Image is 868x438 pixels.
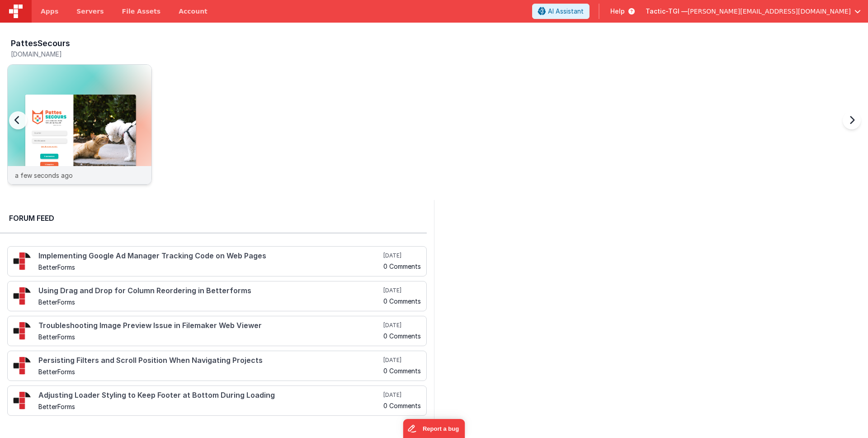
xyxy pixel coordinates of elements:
img: 295_2.png [13,391,31,409]
h4: Adjusting Loader Styling to Keep Footer at Bottom During Loading [38,391,382,400]
h5: [DATE] [383,391,421,399]
a: Persisting Filters and Scroll Position When Navigating Projects BetterForms [DATE] 0 Comments [7,351,427,381]
img: 295_2.png [13,357,31,375]
h4: Persisting Filters and Scroll Position When Navigating Projects [38,357,382,365]
h5: BetterForms [38,299,382,305]
span: Apps [41,7,58,16]
iframe: Marker.io feedback button [403,419,465,438]
h5: BetterForms [38,333,382,340]
span: AI Assistant [548,7,584,16]
button: Tactic-TGI — [PERSON_NAME][EMAIL_ADDRESS][DOMAIN_NAME] [646,7,861,16]
h5: [DATE] [383,322,421,329]
h3: PattesSecours [11,39,70,48]
button: AI Assistant [532,4,590,19]
h4: Troubleshooting Image Preview Issue in Filemaker Web Viewer [38,322,382,330]
a: Implementing Google Ad Manager Tracking Code on Web Pages BetterForms [DATE] 0 Comments [7,246,427,276]
span: Help [610,7,625,16]
img: 295_2.png [13,322,31,340]
h5: BetterForms [38,368,382,375]
h5: BetterForms [38,403,382,410]
img: 295_2.png [13,287,31,305]
h5: 0 Comments [383,263,421,270]
h4: Using Drag and Drop for Column Reordering in Betterforms [38,287,382,295]
span: Servers [76,7,104,16]
a: Troubleshooting Image Preview Issue in Filemaker Web Viewer BetterForms [DATE] 0 Comments [7,316,427,346]
a: Using Drag and Drop for Column Reordering in Betterforms BetterForms [DATE] 0 Comments [7,281,427,311]
img: 295_2.png [13,252,31,270]
h5: BetterForms [38,264,382,271]
span: Tactic-TGI — [646,7,688,16]
h5: [DATE] [383,287,421,294]
h5: 0 Comments [383,402,421,409]
a: Adjusting Loader Styling to Keep Footer at Bottom During Loading BetterForms [DATE] 0 Comments [7,386,427,416]
h5: 0 Comments [383,367,421,374]
span: File Assets [122,7,161,16]
span: [PERSON_NAME][EMAIL_ADDRESS][DOMAIN_NAME] [688,7,851,16]
h4: Implementing Google Ad Manager Tracking Code on Web Pages [38,252,382,260]
h5: [DATE] [383,357,421,364]
h5: [DATE] [383,252,421,259]
h2: Forum Feed [9,213,418,224]
h5: 0 Comments [383,333,421,339]
h5: [DOMAIN_NAME] [11,51,152,57]
h5: 0 Comments [383,298,421,305]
